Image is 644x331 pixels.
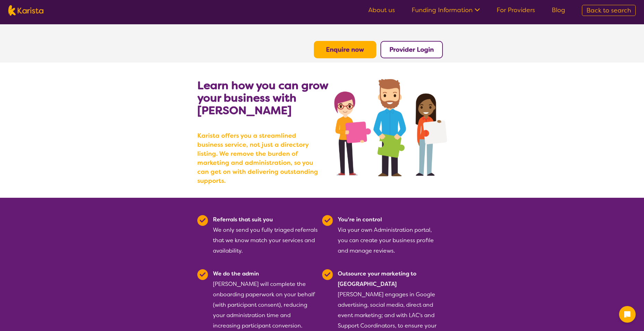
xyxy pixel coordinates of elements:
[314,41,376,58] button: Enquire now
[338,216,382,223] b: You're in control
[586,6,631,15] span: Back to search
[380,41,443,58] button: Provider Login
[334,79,447,176] img: grow your business with Karista
[552,6,565,14] a: Blog
[197,215,208,226] img: Tick
[338,214,443,256] div: Via your own Administration portal, you can create your business profile and manage reviews.
[197,131,322,185] b: Karista offers you a streamlined business service, not just a directory listing. We remove the bu...
[213,214,318,256] div: We only send you fully triaged referrals that we know match your services and availability.
[197,269,208,280] img: Tick
[213,270,259,277] b: We do the admin
[497,6,535,14] a: For Providers
[322,215,333,226] img: Tick
[213,216,273,223] b: Referrals that suit you
[389,45,434,54] a: Provider Login
[322,269,333,280] img: Tick
[326,45,364,54] a: Enquire now
[412,6,480,14] a: Funding Information
[338,270,417,288] b: Outsource your marketing to [GEOGRAPHIC_DATA]
[368,6,395,14] a: About us
[197,78,328,118] b: Learn how you can grow your business with [PERSON_NAME]
[8,5,43,16] img: Karista logo
[582,5,636,16] a: Back to search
